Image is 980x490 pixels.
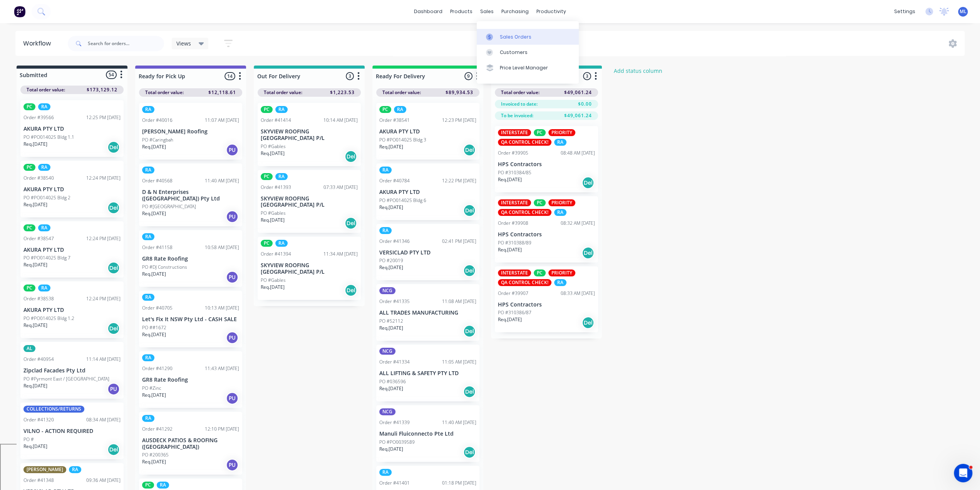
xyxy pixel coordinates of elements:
p: HPS Contractors [498,301,595,308]
p: Req. [DATE] [379,204,403,211]
p: Req. [DATE] [379,446,403,453]
p: PO #PO014025 Bldg 2 [23,194,70,201]
div: RAOrder #4129212:10 PM [DATE]AUSDECK PATIOS & ROOFING ([GEOGRAPHIC_DATA])PO #200365Req.[DATE]PU [139,412,242,475]
div: INTERSTATEPCPRIORITYQA CONTROL CHECK!RAOrder #3990508:48 AM [DATE]HPS ContractorsPO #310384/85Req... [495,126,598,192]
div: RA [142,233,154,240]
img: Factory [14,6,25,17]
span: To be invoiced: [501,112,533,119]
div: Order #41290 [142,365,173,372]
div: PU [226,210,238,223]
div: PC [534,199,546,206]
div: RAOrder #4115810:58 AM [DATE]GR8 Rate RoofingPO #DJ ConstructionsReq.[DATE]PU [139,230,242,287]
span: $49,061.24 [564,112,592,119]
a: dashboard [410,6,446,17]
p: Req. [DATE] [498,246,522,253]
div: products [446,6,476,17]
div: PU [226,332,238,344]
div: PCRAOrder #3854012:24 PM [DATE]AKURA PTY LTDPO #PO014025 Bldg 2Req.[DATE]Del [20,161,124,217]
div: Order #39907 [498,290,528,297]
div: 11:14 AM [DATE] [86,356,121,363]
div: 10:58 AM [DATE] [205,244,239,251]
p: Req. [DATE] [23,201,47,208]
div: [PERSON_NAME] [23,466,66,473]
div: sales [476,6,498,17]
p: AUSDECK PATIOS & ROOFING ([GEOGRAPHIC_DATA]) [142,437,239,450]
div: 08:32 AM [DATE] [561,220,595,227]
div: 11:05 AM [DATE] [442,359,476,365]
a: Sales Orders [477,29,579,44]
p: Req. [DATE] [379,325,403,332]
div: PU [226,144,238,156]
div: Del [345,217,357,229]
button: Add status column [610,66,666,76]
div: PRIORITY [548,199,575,206]
div: RA [142,167,154,173]
p: AKURA PTY LTD [23,126,121,132]
div: RA [38,285,50,291]
div: RA [275,173,288,180]
div: 09:36 AM [DATE] [86,477,121,484]
div: Del [107,202,120,214]
div: PCRAOrder #3853812:24 PM [DATE]AKURA PTY LTDPO #PO014025 Bldg 1.2Req.[DATE]Del [20,281,124,338]
a: Customers [477,45,579,60]
p: [PERSON_NAME] Roofing [142,128,239,135]
div: RA [38,103,50,110]
p: AKURA PTY LTD [379,189,476,195]
div: PRIORITY [548,129,575,136]
p: VERSICLAD PTY LTD [379,249,476,256]
p: Req. [DATE] [379,264,403,271]
div: PRIORITY [548,269,575,276]
div: Order #41335 [379,298,410,305]
div: 12:24 PM [DATE] [86,175,121,182]
p: Req. [DATE] [379,385,403,392]
div: PC [142,482,154,488]
div: Order #41158 [142,244,173,251]
p: AKURA PTY LTD [23,247,121,253]
div: 12:24 PM [DATE] [86,235,121,242]
div: Order #40954 [23,356,54,363]
div: 08:34 AM [DATE] [86,416,121,423]
div: Del [582,247,594,259]
span: Total order value: [264,89,302,96]
p: PO #DJ Constructions [142,264,187,271]
span: Total order value: [382,89,421,96]
p: ALL LIFTING & SAFETY PTY LTD [379,370,476,377]
span: Total order value: [145,89,184,96]
div: RA [379,469,392,476]
div: Order #41339 [379,419,410,426]
p: SKYVIEW ROOFING [GEOGRAPHIC_DATA] P/L [261,128,358,141]
div: Del [463,144,476,156]
span: Invoiced to date: [501,101,538,108]
div: INTERSTATE [498,129,531,136]
div: PCRAOrder #3854112:23 PM [DATE]AKURA PTY LTDPO #PO014025 Bldg 3Req.[DATE]Del [376,103,479,160]
p: PO ##1672 [142,324,166,331]
p: Req. [DATE] [142,331,166,338]
p: PO #Gables [261,143,286,150]
p: PO #[GEOGRAPHIC_DATA] [142,203,196,210]
span: Total order value: [501,89,539,96]
div: PCRAOrder #4141410:14 AM [DATE]SKYVIEW ROOFING [GEOGRAPHIC_DATA] P/LPO #GablesReq.[DATE]Del [258,103,361,166]
a: Price Level Manager [477,60,579,76]
div: 11:40 AM [DATE] [205,177,239,184]
span: Views [176,39,191,47]
div: 10:14 AM [DATE] [323,117,358,124]
p: AKURA PTY LTD [23,186,121,193]
div: 10:13 AM [DATE] [205,305,239,312]
p: Req. [DATE] [142,392,166,399]
div: RA [554,139,566,146]
p: Req. [DATE] [23,141,47,148]
div: PCRAOrder #4139307:33 AM [DATE]SKYVIEW ROOFING [GEOGRAPHIC_DATA] P/LPO #GablesReq.[DATE]Del [258,170,361,233]
p: Req. [DATE] [142,458,166,465]
p: PO #Pyrmont East / [GEOGRAPHIC_DATA] [23,375,109,382]
div: Order #41292 [142,426,173,433]
div: RA [142,106,154,113]
p: Manuli Fluiconnecto Pte Ltd [379,431,476,437]
div: PC [379,106,391,113]
p: Req. [DATE] [23,443,47,450]
p: Req. [DATE] [142,210,166,217]
p: SKYVIEW ROOFING [GEOGRAPHIC_DATA] P/L [261,195,358,209]
div: Order #41401 [379,480,410,487]
div: Order #41320 [23,416,54,423]
div: Order #41394 [261,251,291,258]
div: PC [534,129,546,136]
